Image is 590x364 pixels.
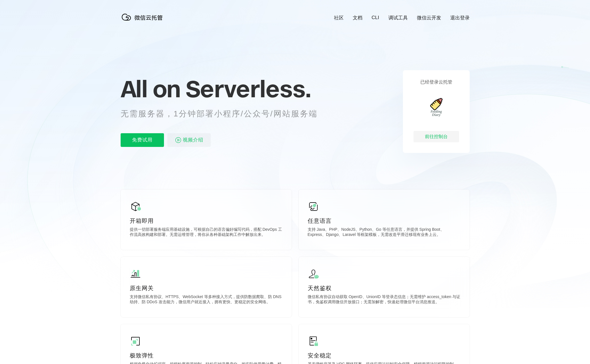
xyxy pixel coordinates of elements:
p: 安全稳定 [308,351,461,359]
p: 免费试用 [121,133,164,147]
a: 社区 [334,15,344,21]
a: 微信云托管 [121,19,166,24]
p: 无需服务器，1分钟部署小程序/公众号/网站服务端 [121,108,328,120]
p: 提供一切部署服务端应用基础设施，可根据自己的语言偏好编写代码，搭配 DevOps 工作流高效构建和部署。无需运维管理，将你从各种基础架构工作中解放出来。 [130,227,283,238]
p: 天然鉴权 [308,284,461,292]
span: Serverless. [186,74,311,103]
p: 任意语言 [308,217,461,225]
span: 视频介绍 [183,133,203,147]
p: 原生网关 [130,284,283,292]
div: 前往控制台 [413,131,459,142]
a: 退出登录 [450,15,470,21]
a: 调试工具 [388,15,408,21]
a: 文档 [353,15,362,21]
p: 支持 Java、PHP、NodeJS、Python、Go 等任意语言，并提供 Spring Boot、Express、Django、Laravel 等框架模板，无需改造平滑迁移现有业务上云。 [308,227,461,238]
p: 已经登录云托管 [420,79,452,85]
span: All on [121,74,180,103]
img: video_play.svg [175,137,182,143]
p: 支持微信私有协议、HTTPS、WebSocket 等多种接入方式，提供防数据爬取、防 DNS 劫持、防 DDoS 攻击能力，微信用户就近接入，拥有更快、更稳定的安全网络。 [130,294,283,306]
a: CLI [372,15,379,21]
p: 极致弹性 [130,351,283,359]
p: 开箱即用 [130,217,283,225]
p: 微信私有协议自动获取 OpenID、UnionID 等登录态信息；无需维护 access_token 与证书，免鉴权调用微信开放接口；无需加解密，快速处理微信平台消息推送。 [308,294,461,306]
a: 微信云开发 [417,15,441,21]
img: 微信云托管 [121,11,166,23]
